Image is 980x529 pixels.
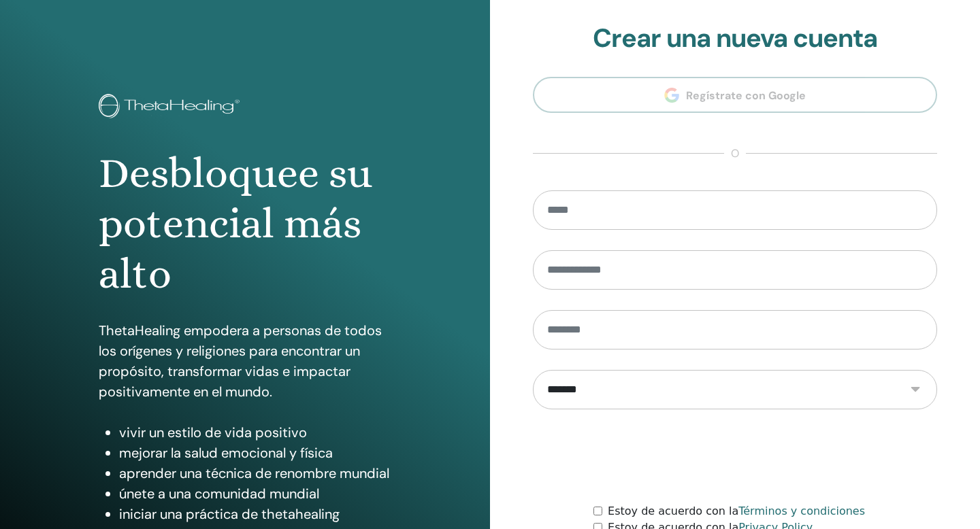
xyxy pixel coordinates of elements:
h1: Desbloquee su potencial más alto [99,148,391,300]
li: vivir un estilo de vida positivo [119,422,391,443]
li: iniciar una práctica de thetahealing [119,504,391,524]
li: únete a una comunidad mundial [119,483,391,504]
a: Términos y condiciones [738,505,865,517]
li: mejorar la salud emocional y física [119,443,391,463]
h2: Crear una nueva cuenta [533,23,937,54]
p: ThetaHealing empodera a personas de todos los orígenes y religiones para encontrar un propósito, ... [99,320,391,402]
iframe: reCAPTCHA [632,430,838,483]
label: Estoy de acuerdo con la [608,503,865,519]
span: o [724,146,746,162]
li: aprender una técnica de renombre mundial [119,463,391,483]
